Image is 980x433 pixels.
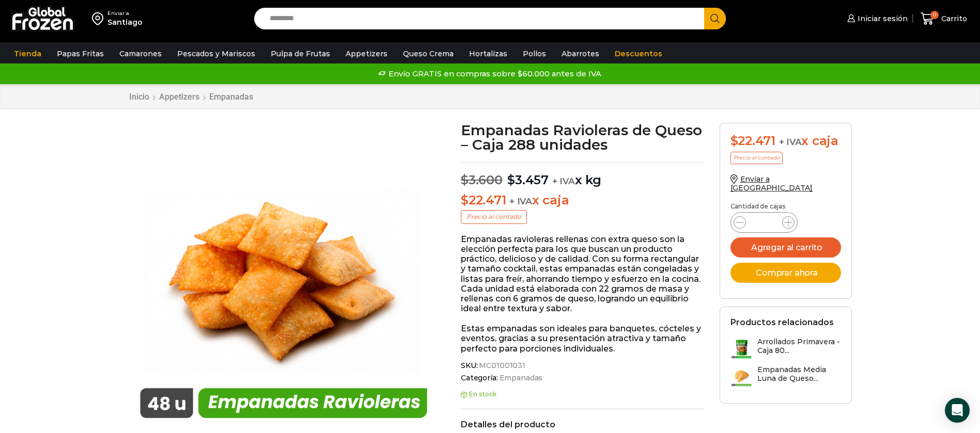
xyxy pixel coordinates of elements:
p: Precio al contado [461,210,527,223]
a: Camarones [114,44,167,63]
span: MC01001031 [477,361,525,370]
a: Pulpa de Frutas [266,44,335,63]
a: Abarrotes [556,44,604,63]
a: Tienda [9,44,46,63]
span: $ [730,133,738,148]
p: Precio al contado [730,152,783,164]
span: + IVA [779,137,802,147]
h3: Empanadas Media Luna de Queso... [757,365,841,383]
div: Santiago [107,17,143,27]
bdi: 3.457 [507,172,549,187]
div: Open Intercom Messenger [945,398,970,423]
span: Categoría: [461,374,704,382]
p: x kg [461,162,704,188]
img: empanada-raviolera [129,123,439,432]
span: + IVA [509,196,532,206]
span: $ [507,172,515,187]
button: Comprar ahora [730,263,841,283]
a: Queso Crema [398,44,459,63]
nav: Breadcrumb [129,92,254,102]
h2: Detalles del producto [461,420,704,429]
bdi: 22.471 [461,193,506,207]
p: Empanadas ravioleras rellenas con extra queso son la elección perfecta para los que buscan un pro... [461,234,704,314]
a: Appetizers [340,44,393,63]
div: x caja [730,134,841,149]
a: 0 Carrito [918,7,970,31]
span: $ [461,193,469,207]
p: Estas empanadas son ideales para banquetes, cócteles y eventos, gracias a su presentación atracti... [461,324,704,354]
h2: Productos relacionados [730,317,834,327]
span: Iniciar sesión [855,13,908,24]
a: Iniciar sesión [845,8,908,29]
button: Agregar al carrito [730,237,841,258]
a: Enviar a [GEOGRAPHIC_DATA] [730,174,813,193]
input: Product quantity [754,215,774,230]
a: Arrollados Primavera - Caja 80... [730,338,841,360]
p: x caja [461,193,704,208]
h1: Empanadas Ravioleras de Queso – Caja 288 unidades [461,123,704,152]
img: address-field-icon.svg [92,10,107,27]
a: Empanadas [209,92,254,102]
a: Empanadas [498,374,543,382]
span: Carrito [939,13,967,24]
button: Search button [704,8,726,29]
bdi: 22.471 [730,133,775,148]
a: Appetizers [159,92,200,102]
div: Enviar a [107,10,143,17]
a: Empanadas Media Luna de Queso... [730,365,841,388]
h3: Arrollados Primavera - Caja 80... [757,338,841,355]
span: SKU: [461,361,704,370]
bdi: 3.600 [461,172,503,187]
span: + IVA [552,176,575,186]
span: $ [461,172,469,187]
span: 0 [930,11,939,19]
a: Inicio [129,92,150,102]
a: Pollos [518,44,551,63]
p: Cantidad de cajas [730,203,841,210]
p: En stock [461,391,704,398]
a: Pescados y Mariscos [172,44,260,63]
a: Papas Fritas [52,44,109,63]
a: Descuentos [610,44,667,63]
a: Hortalizas [464,44,512,63]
